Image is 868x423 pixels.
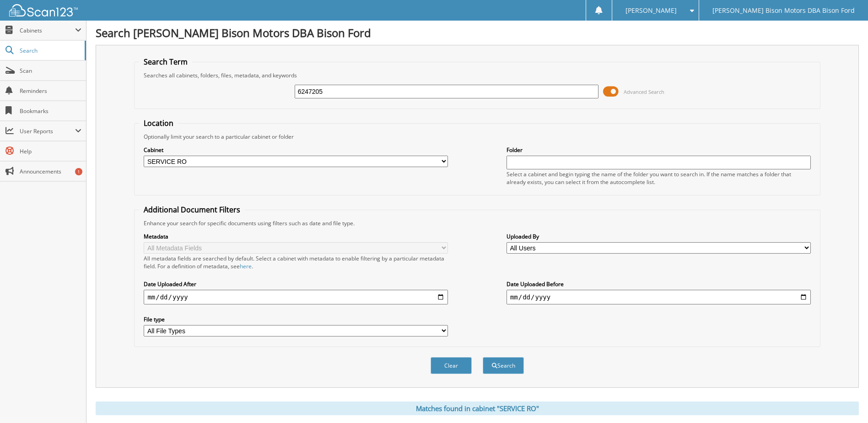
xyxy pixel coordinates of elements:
[20,67,81,75] span: Scan
[144,280,448,288] label: Date Uploaded After
[507,170,811,186] div: Select a cabinet and begin typing the name of the folder you want to search in. If the name match...
[20,168,81,175] span: Announcements
[712,8,855,13] span: [PERSON_NAME] Bison Motors DBA Bison Ford
[144,315,448,323] label: File type
[144,255,448,270] div: All metadata fields are searched by default. Select a cabinet with metadata to enable filtering b...
[9,4,78,16] img: scan123-logo-white.svg
[96,25,859,40] h1: Search [PERSON_NAME] Bison Motors DBA Bison Ford
[507,233,811,240] label: Uploaded By
[139,118,178,128] legend: Location
[20,47,80,54] span: Search
[20,87,81,95] span: Reminders
[20,27,75,34] span: Cabinets
[20,147,81,155] span: Help
[144,290,448,304] input: start
[96,401,859,415] div: Matches found in cabinet "SERVICE RO"
[144,233,448,240] label: Metadata
[20,107,81,115] span: Bookmarks
[624,88,664,95] span: Advanced Search
[75,168,82,175] div: 1
[139,133,815,141] div: Optionally limit your search to a particular cabinet or folder
[507,290,811,304] input: end
[20,127,75,135] span: User Reports
[139,205,245,215] legend: Additional Document Filters
[483,357,524,374] button: Search
[507,146,811,154] label: Folder
[240,262,252,270] a: here
[144,146,448,154] label: Cabinet
[507,280,811,288] label: Date Uploaded Before
[139,219,815,227] div: Enhance your search for specific documents using filters such as date and file type.
[139,57,192,67] legend: Search Term
[625,8,677,13] span: [PERSON_NAME]
[431,357,472,374] button: Clear
[139,71,815,79] div: Searches all cabinets, folders, files, metadata, and keywords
